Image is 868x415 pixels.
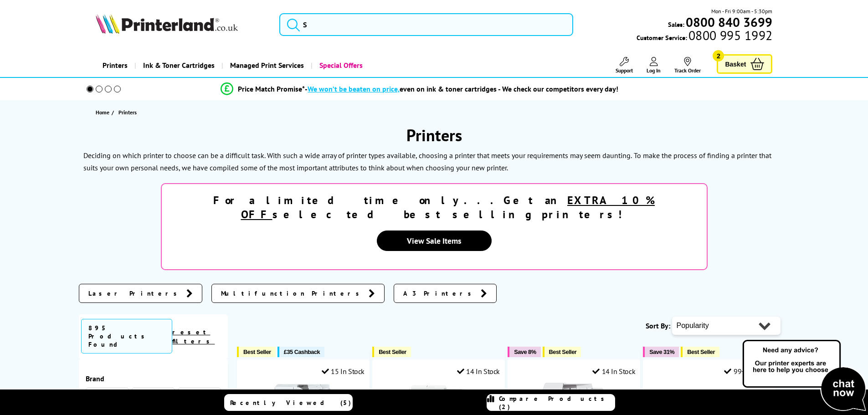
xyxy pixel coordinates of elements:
span: Basket [725,58,746,70]
div: - even on ink & toner cartridges - We check our competitors every day! [305,84,618,93]
span: Mon - Fri 9:00am - 5:30pm [711,7,772,15]
span: A3 Printers [403,289,476,298]
span: Sales: [668,20,684,29]
span: Compare Products (2) [499,395,615,411]
a: Basket 2 [717,54,772,74]
a: Home [96,108,112,117]
img: Printerland Logo [96,14,238,34]
a: Support [616,57,633,74]
p: To make the process of finding a printer that suits your own personal needs, we have compiled som... [83,151,771,172]
a: Recently Viewed (5) [224,394,353,411]
span: Laser Printers [88,289,182,298]
span: Log In [647,67,661,74]
button: Best Seller [681,347,719,357]
a: Managed Print Services [221,54,311,77]
div: 14 In Stock [457,367,500,376]
span: Customer Service: [637,31,772,42]
a: Printerland Logo [96,14,268,36]
span: We won’t be beaten on price, [308,84,400,93]
a: Log In [647,57,661,74]
a: A3 Printers [394,284,497,303]
span: 895 Products Found [81,319,173,354]
span: Sort By: [646,321,670,330]
button: Best Seller [372,347,411,357]
button: Best Seller [543,347,581,357]
a: Printers [96,54,134,77]
a: Track Order [674,57,701,74]
button: Best Seller [237,347,276,357]
button: Save 8% [508,347,540,357]
span: 2 [713,50,724,61]
img: Open Live Chat window [740,338,868,413]
b: 0800 840 3699 [686,14,772,31]
span: £35 Cashback [284,348,320,355]
a: reset filters [172,328,215,345]
span: Price Match Promise* [238,84,305,93]
a: View Sale Items [377,231,492,251]
u: EXTRA 10% OFF [241,193,655,221]
button: Save 31% [643,347,679,357]
a: Compare Products (2) [487,394,615,411]
span: Save 31% [649,348,674,355]
h1: Printers [79,124,790,146]
strong: For a limited time only...Get an selected best selling printers! [213,193,655,221]
span: Best Seller [549,348,577,355]
a: Multifunction Printers [211,284,385,303]
a: Laser Printers [79,284,202,303]
a: 0800 840 3699 [684,18,772,26]
a: Ink & Toner Cartridges [134,54,221,77]
input: S [279,13,573,36]
span: Support [616,67,633,74]
span: Multifunction Printers [221,289,364,298]
div: 14 In Stock [592,367,635,376]
span: Printers [118,109,137,116]
button: £35 Cashback [277,347,324,357]
span: Best Seller [243,348,271,355]
p: Deciding on which printer to choose can be a difficult task. With such a wide array of printer ty... [83,151,632,160]
span: Save 8% [514,348,536,355]
div: 15 In Stock [322,367,365,376]
a: Special Offers [311,54,370,77]
div: 99+ In Stock [724,367,770,376]
span: Brand [86,374,221,383]
li: modal_Promise [74,81,765,97]
span: Best Seller [379,348,406,355]
span: 0800 995 1992 [687,31,772,40]
span: Recently Viewed (5) [230,399,351,407]
span: Best Seller [687,348,715,355]
span: Ink & Toner Cartridges [143,54,215,77]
